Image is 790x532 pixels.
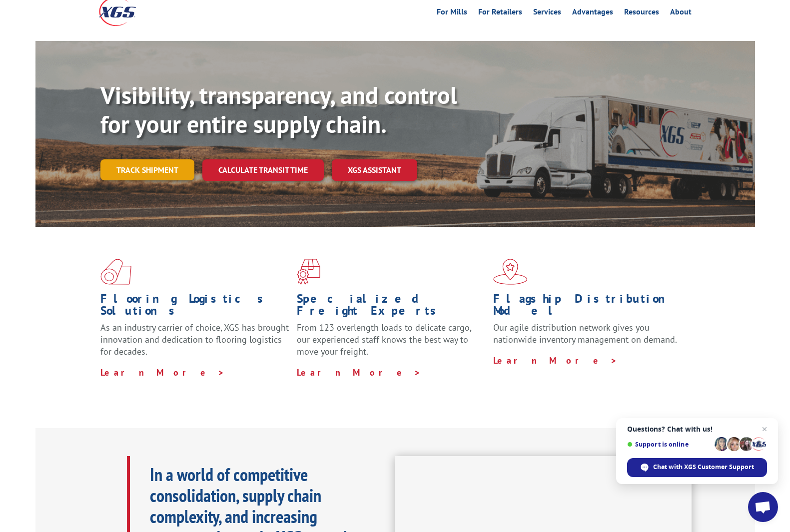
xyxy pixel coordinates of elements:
a: For Retailers [478,8,522,19]
a: Resources [624,8,659,19]
div: Open chat [748,492,778,522]
span: Questions? Chat with us! [627,425,767,433]
a: Learn More > [100,367,225,378]
h1: Flooring Logistics Solutions [100,293,289,322]
span: As an industry carrier of choice, XGS has brought innovation and dedication to flooring logistics... [100,322,289,357]
img: xgs-icon-focused-on-flooring-red [297,259,320,285]
a: About [670,8,692,19]
a: For Mills [437,8,467,19]
img: xgs-icon-total-supply-chain-intelligence-red [100,259,131,285]
span: Our agile distribution network gives you nationwide inventory management on demand. [493,322,677,345]
a: Track shipment [100,159,194,180]
a: Learn More > [493,355,618,366]
b: Visibility, transparency, and control for your entire supply chain. [100,79,457,139]
img: xgs-icon-flagship-distribution-model-red [493,259,528,285]
p: From 123 overlength loads to delicate cargo, our experienced staff knows the best way to move you... [297,322,486,366]
a: Advantages [572,8,613,19]
a: XGS ASSISTANT [332,159,417,181]
a: Calculate transit time [202,159,324,181]
span: Close chat [759,423,771,435]
a: Services [533,8,561,19]
div: Chat with XGS Customer Support [627,458,767,477]
a: Learn More > [297,367,421,378]
h1: Flagship Distribution Model [493,293,682,322]
span: Chat with XGS Customer Support [653,463,754,472]
h1: Specialized Freight Experts [297,293,486,322]
span: Support is online [627,441,711,448]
